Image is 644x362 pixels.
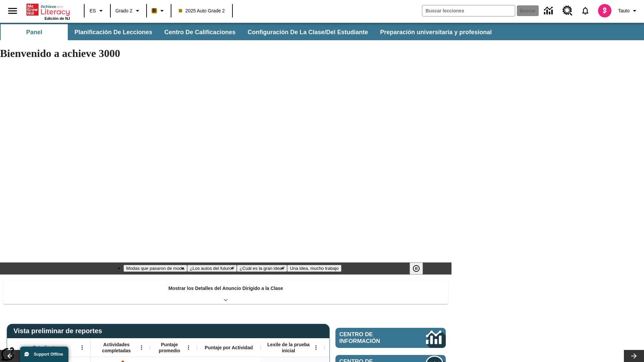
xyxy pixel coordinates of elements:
button: Carrusel de lecciones, seguir [624,350,644,362]
button: Grado: Grado 2, Elige un grado [113,5,144,17]
span: Centro de información [339,331,403,345]
button: Planificación de lecciones [69,24,158,40]
a: Portada [26,3,70,16]
a: Centro de información [335,328,446,348]
a: Centro de recursos, Se abrirá en una pestaña nueva. [558,2,577,20]
button: Abrir menú [311,343,321,353]
button: Preparación universitaria y profesional [375,24,497,40]
button: Configuración de la clase/del estudiante [242,24,373,40]
span: Estudiante [33,345,57,351]
div: Portada [26,2,70,20]
button: Diapositiva 3 ¿Cuál es la gran idea? [237,265,287,272]
input: Buscar campo [422,5,515,16]
div: Mostrar los Detalles del Anuncio Dirigido a la Clase [3,281,448,304]
span: B [153,6,156,15]
button: Diapositiva 1 Modas que pasaron de moda [123,265,187,272]
button: Abrir menú [77,343,87,353]
button: Escoja un nuevo avatar [594,2,615,19]
p: Mostrar los Detalles del Anuncio Dirigido a la Clase [168,285,283,292]
button: Panel [1,24,68,40]
span: Puntaje promedio [153,342,185,354]
body: Máximo 600 caracteres Presiona Escape para desactivar la barra de herramientas Presiona Alt + F10... [3,5,98,11]
button: Diapositiva 4 Una idea, mucho trabajo [287,265,341,272]
button: Abrir menú [137,343,147,353]
span: Edición de NJ [45,16,70,20]
span: Vista preliminar de reportes [13,327,105,335]
span: Puntaje por Actividad [205,345,253,351]
button: Diapositiva 2 ¿Los autos del futuro? [187,265,237,272]
span: Grado 2 [115,7,132,14]
a: Centro de información [540,2,558,20]
button: Lenguaje: ES, Selecciona un idioma [87,5,108,17]
button: Abrir el menú lateral [3,1,22,21]
button: Abrir menú [183,343,194,353]
a: Notificaciones [577,2,594,19]
span: Support Offline [34,352,63,357]
button: Centro de calificaciones [159,24,241,40]
button: Support Offline [20,347,68,362]
img: avatar image [598,4,611,17]
span: Tauto [618,7,630,14]
span: Lexile de la prueba inicial [264,342,313,354]
button: Perfil/Configuración [615,5,641,17]
button: Boost El color de la clase es anaranjado claro. Cambiar el color de la clase. [149,5,169,17]
span: 2025 Auto Grade 2 [179,7,225,14]
span: ES [90,7,96,14]
button: Pausar [410,262,423,275]
div: Pausar [410,262,430,275]
span: Actividades completadas [94,342,139,354]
